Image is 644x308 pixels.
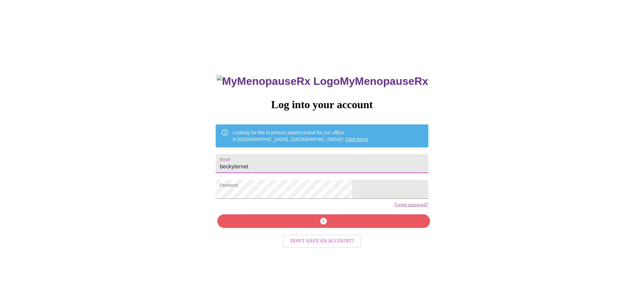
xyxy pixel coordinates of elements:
[233,126,368,145] div: Looking for the in person patient portal for our office in [GEOGRAPHIC_DATA], [GEOGRAPHIC_DATA]?
[345,137,368,142] a: Click here!
[217,75,340,88] img: MyMenopauseRx Logo
[290,237,354,245] span: Don't have an account?
[217,75,428,88] h3: MyMenopauseRx
[283,235,361,248] button: Don't have an account?
[395,202,428,208] a: Forgot password?
[281,238,363,243] a: Don't have an account?
[216,98,428,111] h3: Log into your account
